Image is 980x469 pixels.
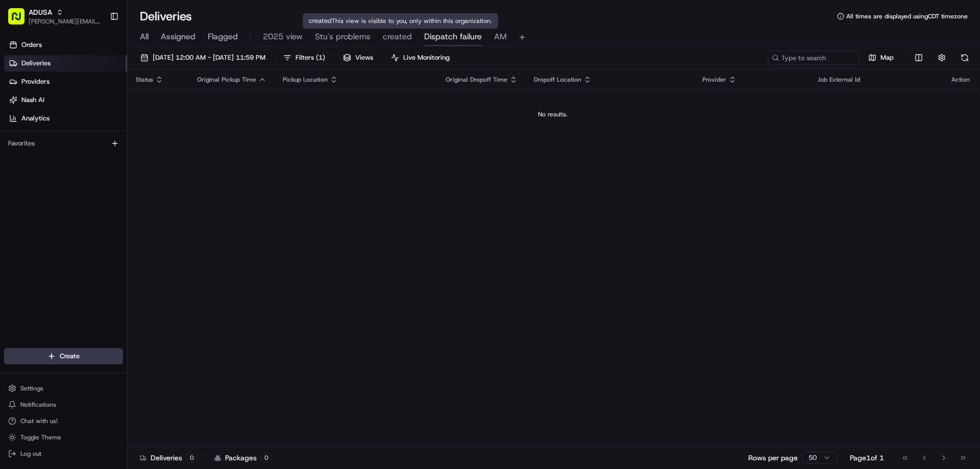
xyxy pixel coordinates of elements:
a: Analytics [4,110,127,127]
button: [PERSON_NAME][EMAIL_ADDRESS][PERSON_NAME][DOMAIN_NAME] [29,17,102,26]
div: Deliveries [140,453,198,463]
span: All [140,31,149,43]
h1: Deliveries [140,8,192,24]
span: Original Dropoff Time [446,76,507,84]
a: Orders [4,37,127,53]
span: Settings [20,384,43,392]
span: created [383,31,412,43]
span: Views [355,53,373,62]
span: Flagged [208,31,238,43]
span: This view is visible to you, only within this organization. [332,17,492,25]
span: Assigned [161,31,195,43]
span: Pickup Location [283,76,328,84]
a: Deliveries [4,55,127,71]
div: No results. [132,110,974,118]
button: ADUSA[PERSON_NAME][EMAIL_ADDRESS][PERSON_NAME][DOMAIN_NAME] [4,4,106,29]
button: Settings [4,381,123,396]
span: Filters [296,53,325,62]
span: Notifications [20,401,56,409]
span: All times are displayed using CDT timezone [846,12,968,20]
span: Provider [702,76,726,84]
button: Chat with us! [4,414,123,428]
button: Notifications [4,398,123,412]
input: Type to search [768,51,860,65]
button: Filters(1) [279,51,330,65]
span: Dropoff Location [534,76,581,84]
span: Live Monitoring [403,53,450,62]
span: Status [136,76,153,84]
button: ADUSA [29,7,52,17]
span: Toggle Theme [20,433,61,441]
a: Nash AI [4,92,127,108]
span: Chat with us! [20,417,58,425]
span: Original Pickup Time [197,76,256,84]
span: AM [494,31,507,43]
div: Favorites [4,135,123,152]
span: Job External Id [818,76,860,84]
button: Map [864,51,898,65]
div: 0 [261,453,272,462]
p: Rows per page [748,453,798,463]
button: Refresh [958,51,972,65]
div: created [303,13,498,29]
a: Providers [4,73,127,90]
button: Log out [4,447,123,461]
button: Toggle Theme [4,430,123,445]
span: [DATE] 12:00 AM - [DATE] 11:59 PM [153,53,265,62]
div: Packages [214,453,272,463]
div: Action [951,76,970,84]
span: Deliveries [21,59,51,68]
button: Live Monitoring [386,51,454,65]
span: Create [60,352,80,361]
div: 0 [186,453,198,462]
span: ( 1 ) [316,53,325,62]
span: Map [880,53,894,62]
span: 2025 view [263,31,303,43]
div: Page 1 of 1 [850,453,884,463]
button: [DATE] 12:00 AM - [DATE] 11:59 PM [136,51,270,65]
span: Providers [21,77,50,86]
span: Analytics [21,114,50,123]
span: Nash AI [21,95,44,105]
button: Views [338,51,378,65]
span: Orders [21,40,42,50]
span: Dispatch failure [424,31,482,43]
span: Log out [20,450,41,458]
button: Create [4,348,123,364]
span: Stu's problems [315,31,371,43]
